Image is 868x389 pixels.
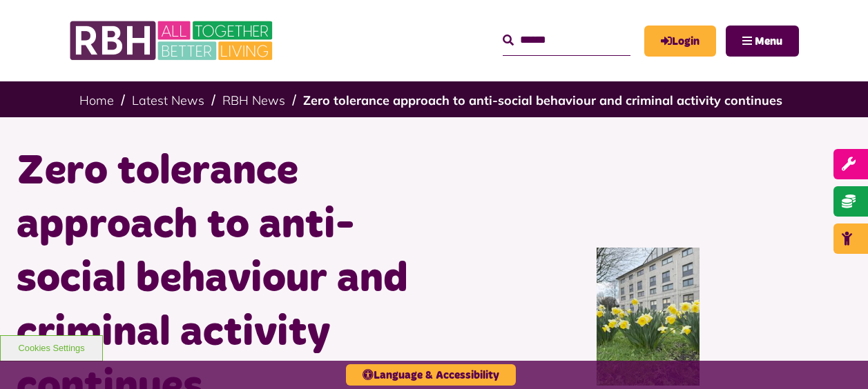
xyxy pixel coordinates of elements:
[79,92,114,108] a: Home
[346,364,516,386] button: Language & Accessibility
[755,36,782,47] span: Menu
[726,26,799,57] button: Navigation
[222,92,285,108] a: RBH News
[132,92,204,108] a: Latest News
[597,248,700,386] img: Freehold (1)
[644,26,716,57] a: MyRBH
[303,92,782,108] a: Zero tolerance approach to anti-social behaviour and criminal activity continues
[69,14,276,68] img: RBH
[806,327,868,389] iframe: Netcall Web Assistant for live chat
